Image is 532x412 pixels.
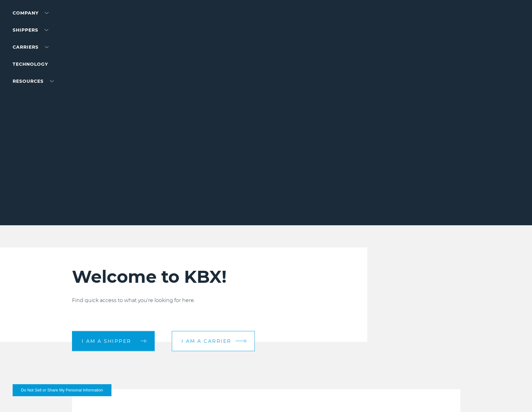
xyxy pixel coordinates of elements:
[72,266,311,287] h2: Welcome to KBX!
[13,27,48,33] a: SHIPPERS
[72,331,155,351] a: I am a shipper arrow arrow
[13,61,48,67] a: Technology
[13,10,49,16] a: Company
[500,382,532,412] iframe: Chat Widget
[182,339,231,343] span: I am a carrier
[244,339,247,343] img: arrow
[72,297,311,304] p: Find quick access to what you're looking for here.
[82,339,131,343] span: I am a shipper
[172,331,255,351] a: I am a carrier arrow arrow
[13,384,111,396] button: Do Not Sell or Share My Personal Information
[13,44,49,50] a: Carriers
[13,78,54,84] a: RESOURCES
